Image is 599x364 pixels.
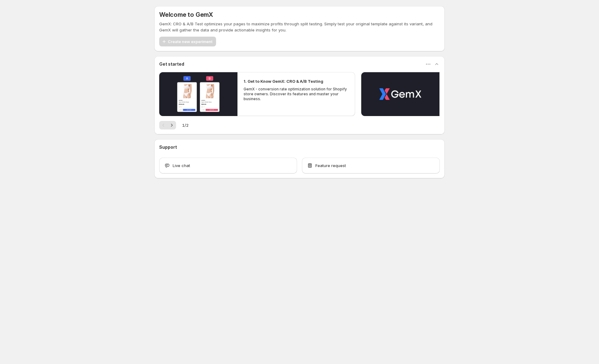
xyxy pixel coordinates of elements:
[244,87,349,101] p: GemX - conversion rate optimization solution for Shopify store owners. Discover its features and ...
[182,122,189,128] span: 1 / 2
[173,162,190,169] span: Live chat
[159,61,184,67] h3: Get started
[315,162,346,169] span: Feature request
[159,21,440,33] p: GemX: CRO & A/B Test optimizes your pages to maximize profits through split testing. Simply test ...
[159,11,213,18] h5: Welcome to GemX
[361,72,439,116] button: Play video
[159,144,177,150] h3: Support
[167,121,176,129] button: Next
[159,72,237,116] button: Play video
[244,78,323,84] h2: 1. Get to Know GemX: CRO & A/B Testing
[159,121,176,129] nav: Pagination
